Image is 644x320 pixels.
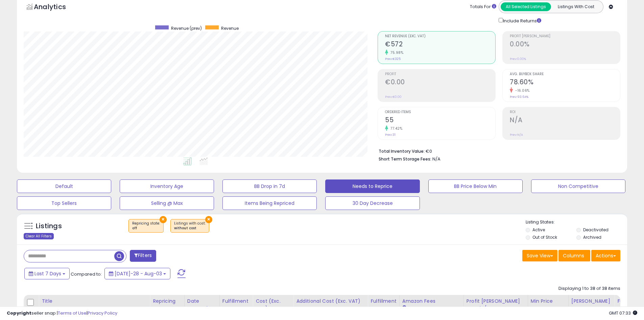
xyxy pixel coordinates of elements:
[120,179,214,193] button: Inventory Age
[130,250,156,262] button: Filters
[325,196,420,210] button: 30 Day Decrease
[388,50,403,55] small: 75.98%
[17,196,111,210] button: Top Sellers
[522,250,557,261] button: Save View
[583,227,609,233] label: Deactivated
[432,156,440,162] span: N/A
[513,88,530,93] small: -16.06%
[385,40,495,49] h2: €572
[174,226,206,231] div: without cost
[160,216,167,223] button: ×
[222,196,317,210] button: Items Being Repriced
[187,298,217,312] div: Date Created
[470,4,496,10] div: Totals For
[583,234,601,240] label: Archived
[104,268,170,279] button: [DATE]-28 - Aug-03
[531,298,566,305] div: Min Price
[526,219,627,226] p: Listing States:
[88,310,117,316] a: Privacy Policy
[501,2,551,11] button: All Selected Listings
[42,298,147,305] div: Title
[510,72,620,76] span: Avg. Buybox Share
[222,179,317,193] button: BB Drop in 7d
[385,133,396,137] small: Prev: 31
[558,285,620,292] div: Displaying 1 to 38 of 38 items
[34,270,61,277] span: Last 7 Days
[379,156,431,162] b: Short Term Storage Fees:
[510,110,620,114] span: ROI
[510,40,620,49] h2: 0.00%
[371,298,397,312] div: Fulfillment Cost
[494,17,549,24] div: Include Returns
[563,252,584,259] span: Columns
[24,268,70,279] button: Last 7 Days
[609,310,637,316] span: 2025-08-11 07:33 GMT
[7,310,31,316] strong: Copyright
[385,116,495,125] h2: 55
[325,179,420,193] button: Needs to Reprice
[532,234,557,240] label: Out of Stock
[385,78,495,87] h2: €0.00
[34,2,79,13] h5: Analytics
[385,110,495,114] span: Ordered Items
[205,216,212,223] button: ×
[24,233,54,239] div: Clear All Filters
[132,226,160,231] div: off
[571,298,612,305] div: [PERSON_NAME]
[531,179,625,193] button: Non Competitive
[115,270,162,277] span: [DATE]-28 - Aug-03
[402,298,461,305] div: Amazon Fees
[385,95,402,99] small: Prev: €0.00
[256,298,290,312] div: Cost (Exc. VAT)
[71,271,102,277] span: Compared to:
[385,35,495,38] span: Net Revenue (Exc. VAT)
[510,133,523,137] small: Prev: N/A
[428,179,523,193] button: BB Price Below Min
[7,310,117,317] div: seller snap | |
[388,126,402,131] small: 77.42%
[510,35,620,38] span: Profit [PERSON_NAME]
[174,221,206,231] span: Listings with cost :
[17,179,111,193] button: Default
[510,78,620,87] h2: 78.60%
[510,116,620,125] h2: N/A
[58,310,87,316] a: Terms of Use
[221,25,239,31] span: Revenue
[551,2,601,11] button: Listings With Cost
[222,298,250,305] div: Fulfillment
[617,298,641,312] div: Fulfillable Quantity
[153,298,182,305] div: Repricing
[558,250,590,261] button: Columns
[36,221,62,231] h5: Listings
[132,221,160,231] span: Repricing state :
[385,57,401,61] small: Prev: €325
[467,298,525,312] div: Profit [PERSON_NAME] on Min/Max
[510,95,528,99] small: Prev: 93.64%
[532,227,545,233] label: Active
[379,148,425,154] b: Total Inventory Value:
[379,147,615,155] li: €0
[296,298,365,305] div: Additional Cost (Exc. VAT)
[385,72,495,76] span: Profit
[171,25,202,31] span: Revenue (prev)
[510,57,526,61] small: Prev: 0.00%
[591,250,620,261] button: Actions
[120,196,214,210] button: Selling @ Max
